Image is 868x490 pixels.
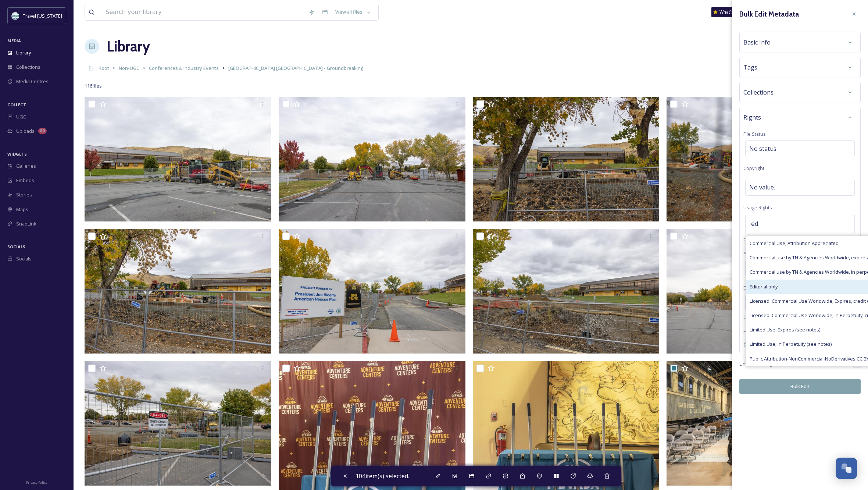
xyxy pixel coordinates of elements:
[279,97,465,221] img: F98A1962.jpg
[99,64,109,72] a: Root
[16,163,36,170] span: Galleries
[473,229,660,354] img: F98A1972.jpg
[743,113,761,122] span: Rights
[16,128,35,135] span: Uploads
[7,38,21,43] span: MEDIA
[743,38,771,47] span: Basic Info
[743,63,757,72] span: Tags
[7,244,25,249] span: SOCIALS
[747,216,828,232] input: Search your rights
[16,255,32,262] span: Socials
[743,284,777,291] span: Expiration Date
[739,9,799,19] h3: Bulk Edit Metadata
[332,5,375,19] a: View all files
[7,151,27,157] span: WIDGETS
[119,65,139,71] span: Non-UGC
[473,97,660,221] img: F98A1966.jpg
[667,229,853,354] img: F98A1978.jpg
[743,314,790,320] span: Clear Expiration Date
[743,250,796,257] span: Additional Rights Details
[749,144,776,153] span: No status
[85,229,271,354] img: F98A1968.jpg
[743,204,772,211] span: Usage Rights
[356,472,409,480] span: 104 item(s) selected.
[667,97,853,221] img: F98A1970.jpg
[711,7,748,17] a: What's New
[85,97,271,221] img: F98A1964.jpg
[16,49,31,56] span: Library
[743,165,764,171] span: Copyright
[16,64,40,71] span: Collections
[16,177,34,184] span: Embeds
[750,240,839,247] span: Commercial Use, Attribution Appreciated
[102,4,305,20] input: Search your library
[149,64,219,72] a: Conferences & Industry Events
[739,379,861,394] button: Bulk Edit
[16,78,49,85] span: Media Centres
[85,361,271,486] img: F98A1976.jpg
[743,88,774,97] span: Collections
[7,102,26,107] span: COLLECT
[743,131,766,137] span: File Status
[149,65,219,71] span: Conferences & Industry Events
[99,65,109,71] span: Root
[119,64,139,72] a: Non-UGC
[750,326,820,333] span: Limited Use, Expires (see notes)
[667,361,853,486] img: F98A1984.jpg
[228,64,364,72] a: [GEOGRAPHIC_DATA] [GEOGRAPHIC_DATA] - Groundbreaking
[228,65,364,71] span: [GEOGRAPHIC_DATA] [GEOGRAPHIC_DATA] - Groundbreaking
[743,236,780,243] span: Overwrite Rights
[750,254,868,261] span: Commercial use by TN & Agencies Worldwide, expires
[836,458,857,479] button: Open Chat
[12,12,19,19] img: download.jpeg
[26,480,47,485] span: Privacy Policy
[107,35,150,57] a: Library
[16,220,36,227] span: SnapLink
[16,113,26,120] span: UGC
[26,477,47,486] a: Privacy Policy
[750,283,778,290] span: Editorial only
[16,206,28,213] span: Maps
[38,128,47,134] div: 80
[16,191,32,198] span: Stories
[85,82,102,89] span: 116 file s
[749,183,775,192] span: No value.
[743,328,766,335] span: File Usage
[279,229,465,354] img: F98A1974.jpg
[750,341,832,348] span: Limited Use, In Perpetuity (see notes)
[23,13,62,19] span: Travel [US_STATE]
[739,361,784,367] span: Link assets together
